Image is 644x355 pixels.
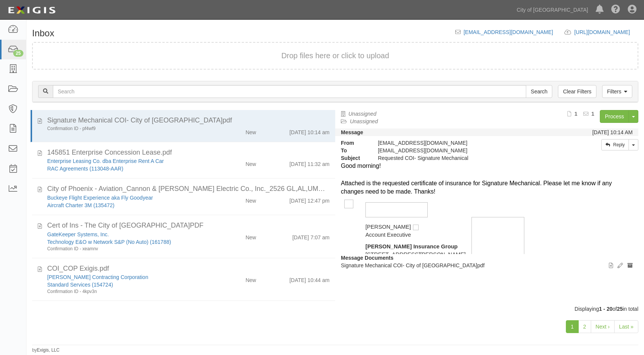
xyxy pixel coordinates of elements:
a: City of [GEOGRAPHIC_DATA] [513,2,592,17]
div: Attached is the requested certificate of insurance for Signature Mechanical. Please let me know i... [341,179,633,197]
a: Clear Filters [558,85,596,98]
p: Signature Mechanical COI- City of [GEOGRAPHIC_DATA]pdf [341,262,633,269]
a: Aircraft Charter 3M (135472) [47,202,114,208]
a: [URL][DOMAIN_NAME] [574,29,638,35]
a: Enterprise Leasing Co. dba Enterprise Rent A Car [47,158,164,164]
h1: Inbox [32,28,54,38]
div: New [245,194,256,205]
a: Last » [614,320,638,333]
a: Technology E&O w Network S&P (No Auto) (161788) [47,239,171,245]
strong: Message [341,129,363,135]
div: [DATE] 11:32 am [290,157,330,168]
i: View [609,263,613,268]
div: [DATE] 7:07 am [292,231,330,241]
div: Buckeye Flight Experience aka Fly Goodyear [47,194,207,202]
a: Filters [602,85,632,98]
a: Process [600,110,629,123]
i: Edit document [618,263,623,268]
div: [EMAIL_ADDRESS][DOMAIN_NAME] [372,139,557,147]
input: Search [53,85,526,98]
p: [PERSON_NAME] [365,223,411,231]
a: Next › [591,320,615,333]
a: RAC Agreements (113048-AAR) [47,166,123,172]
div: Confirmation ID - 4kpv3n [47,288,207,295]
div: 25 [13,50,23,57]
a: Unassigned [350,118,378,124]
div: RAC Agreements (113048-AAR) [47,165,207,172]
b: 1 [575,111,578,117]
a: [PERSON_NAME] Contracting Corporation [47,274,148,280]
div: [DATE] 10:14 am [290,126,330,136]
div: inbox@cop.complianz.com [372,147,557,154]
p: Account Executive [365,231,419,239]
div: Good morning! [341,162,633,171]
div: Requested COI- Signature Mechanical [372,154,557,162]
a: 2 [578,320,591,333]
div: Displaying of in total [26,305,644,313]
div: Enterprise Leasing Co. dba Enterprise Rent A Car [47,157,207,165]
div: Technology E&O w Network S&P (No Auto) (161788) [47,238,207,246]
b: 1 - 20 [599,306,613,312]
div: Confirmation ID - xeamnv [47,246,207,252]
a: Standard Services (154724) [47,282,113,288]
div: City of Phoenix - Aviation_Cannon & Wendt Electric Co., Inc._2526 GL,AL,UMB,WC,INST_9-3-2025_5668... [47,184,330,194]
a: Exigis, LLC [37,347,60,353]
div: Cert of Ins - The City of Phoenix.PDF [47,221,330,231]
small: by [32,347,60,353]
a: Unassigned [348,111,376,117]
input: Search [526,85,552,98]
strong: To [335,147,372,154]
div: New [245,126,256,136]
div: New [245,157,256,168]
b: 25 [617,306,623,312]
a: Buckeye Flight Experience aka Fly Goodyear [47,195,153,201]
a: GateKeeper Systems, Inc. [47,231,109,237]
div: [DATE] 12:47 pm [290,194,330,205]
div: Standard Services (154724) [47,281,207,288]
strong: From [335,139,372,147]
div: [DATE] 10:14 AM [592,129,633,136]
i: Help Center - Complianz [611,5,620,14]
b: 1 [592,111,595,117]
div: 145851 Enterprise Concession Lease.pdf [47,148,330,158]
a: Reply [601,139,629,150]
div: New [245,273,256,284]
div: Aircraft Charter 3M (135472) [47,202,207,209]
div: Simpson Walker Contracting Corporation [47,273,207,281]
p: [STREET_ADDRESS][PERSON_NAME] [365,251,466,259]
img: logo-5460c22ac91f19d4615b14bd174203de0afe785f0fc80cf4dbbc73dc1793850b.png [6,3,58,17]
strong: Message Documents [341,255,393,261]
div: GateKeeper Systems, Inc. [47,231,207,238]
div: New [245,231,256,241]
div: Signature Mechanical COI- City of Phoenix.pdf [47,116,330,126]
a: [EMAIL_ADDRESS][DOMAIN_NAME] [464,29,553,35]
strong: Subject [335,154,372,162]
i: Archive document [627,263,633,268]
b: [PERSON_NAME] Insurance Group [365,243,458,250]
div: COI_COP Exigis.pdf [47,264,330,274]
button: Drop files here or click to upload [281,50,389,61]
a: 1 [566,320,579,333]
div: Confirmation ID - pf4wf9 [47,126,207,132]
div: [DATE] 10:44 am [290,273,330,284]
